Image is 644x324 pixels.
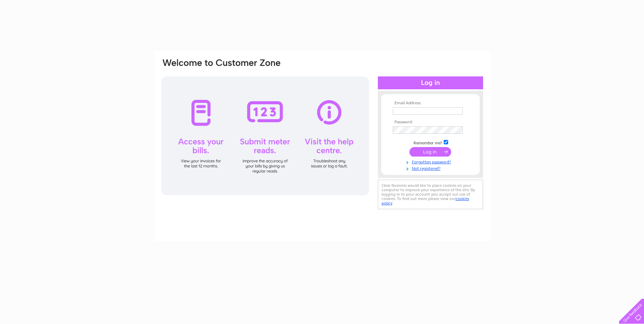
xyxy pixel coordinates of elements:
[409,147,451,157] input: Submit
[391,120,470,125] th: Password:
[382,196,469,205] a: cookies policy
[391,101,470,106] th: Email Address:
[393,165,470,171] a: Not registered?
[391,139,470,146] td: Remember me?
[393,158,470,165] a: Forgotten password?
[378,180,483,209] div: Clear Business would like to place cookies on your computer to improve your experience of the sit...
